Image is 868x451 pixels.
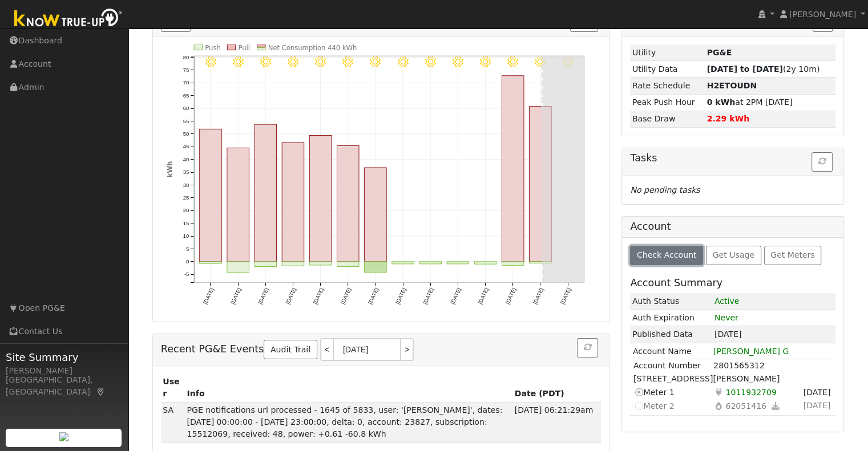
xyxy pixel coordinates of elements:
[630,310,712,326] td: Auth Expiration
[630,221,671,232] h5: Account
[284,287,297,305] text: [DATE]
[183,80,189,86] text: 70
[282,143,304,262] rect: onclick=""
[764,246,822,265] button: Get Meters
[229,287,243,305] text: [DATE]
[706,246,761,265] button: Get Usage
[183,118,189,124] text: 55
[630,277,835,289] h5: Account Summary
[630,94,705,111] td: Peak Push Hour
[186,246,189,252] text: 5
[630,293,712,310] td: Auth Status
[288,56,298,67] i: 8/04 - Clear
[630,44,705,61] td: Utility
[309,262,332,265] rect: onclick=""
[705,94,835,111] td: at 2PM [DATE]
[238,44,250,52] text: Pull
[630,78,705,94] td: Rate Schedule
[227,262,249,273] rect: onclick=""
[394,287,407,305] text: [DATE]
[183,208,189,214] text: 20
[713,400,724,412] i: Gas
[183,54,189,60] text: 80
[706,97,735,107] strong: 0 kWh
[183,92,189,99] text: 65
[268,44,357,52] text: Net Consumption 440 kWh
[260,56,271,67] i: 8/03 - Clear
[633,386,644,398] i: Current meter
[633,400,644,412] i: Not selectable
[577,338,598,357] button: Refresh
[477,287,490,305] text: [DATE]
[183,156,189,162] text: 40
[724,399,769,412] span: Usage Point: 9353750577 Service Agreement ID: 2803220110
[630,246,703,265] button: Check Account
[339,287,352,305] text: [DATE]
[9,6,128,32] img: Know True-Up
[183,169,189,175] text: 35
[559,287,572,305] text: [DATE]
[165,161,173,178] text: kWh
[502,262,524,265] rect: onclick=""
[342,56,353,67] i: 8/06 - Clear
[480,56,491,67] i: 8/11 - Clear
[183,194,189,201] text: 25
[392,262,414,264] rect: onclick=""
[6,374,122,398] div: [GEOGRAPHIC_DATA], [GEOGRAPHIC_DATA]
[161,338,601,361] h5: Recent PG&E Events
[449,287,462,305] text: [DATE]
[504,287,517,305] text: [DATE]
[768,399,782,412] a: Download gas data
[183,144,189,150] text: 45
[713,250,754,259] span: Get Usage
[630,152,835,164] h5: Tasks
[502,76,524,262] rect: onclick=""
[205,44,221,52] text: Push
[309,136,332,262] rect: onclick=""
[507,56,518,67] i: 8/12 - Clear
[512,402,601,442] td: [DATE] 06:21:29am
[474,262,496,264] rect: onclick=""
[422,287,435,305] text: [DATE]
[185,402,512,442] td: PGE notifications url processed - 1645 of 5833, user: '[PERSON_NAME]', dates: [DATE] 00:00:00 - [...
[712,310,835,326] td: Never
[706,81,757,90] strong: F
[312,287,325,305] text: [DATE]
[227,148,249,262] rect: onclick=""
[706,114,749,123] strong: 2.29 kWh
[161,402,185,442] td: SDP Admin
[724,385,779,399] span: Usage Point: 4921650582 Service Agreement ID: 2801187126
[789,10,856,19] span: [PERSON_NAME]
[397,56,408,67] i: 8/08 - Clear
[183,233,189,239] text: 10
[370,56,381,67] i: 8/07 - Clear
[205,56,216,67] i: 8/01 - Clear
[630,61,705,78] td: Utility Data
[801,385,833,399] span: Sign Date
[183,220,189,226] text: 15
[633,372,833,385] td: [STREET_ADDRESS][PERSON_NAME]
[6,350,122,365] span: Site Summary
[706,48,732,57] strong: ID: 15512069, authorized: 11/20/24
[512,373,601,402] th: Date (PDT)
[633,359,713,373] td: Account Number
[532,287,545,305] text: [DATE]
[59,432,68,441] img: retrieve
[320,338,333,361] a: <
[633,385,713,399] td: Meter 1
[199,129,221,262] rect: onclick=""
[96,387,106,396] a: Map
[770,250,815,259] span: Get Meters
[633,399,713,413] td: Meter 2
[425,56,436,67] i: 8/09 - Clear
[183,182,189,188] text: 30
[199,262,221,263] rect: onclick=""
[812,152,833,172] button: Refresh
[337,262,359,267] rect: onclick=""
[232,56,243,67] i: 8/02 - Clear
[535,56,546,67] i: 8/13 - Clear
[255,262,277,267] rect: onclick=""
[630,326,712,343] td: Published Data
[801,399,833,412] span: Sign Date
[186,258,189,265] text: 0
